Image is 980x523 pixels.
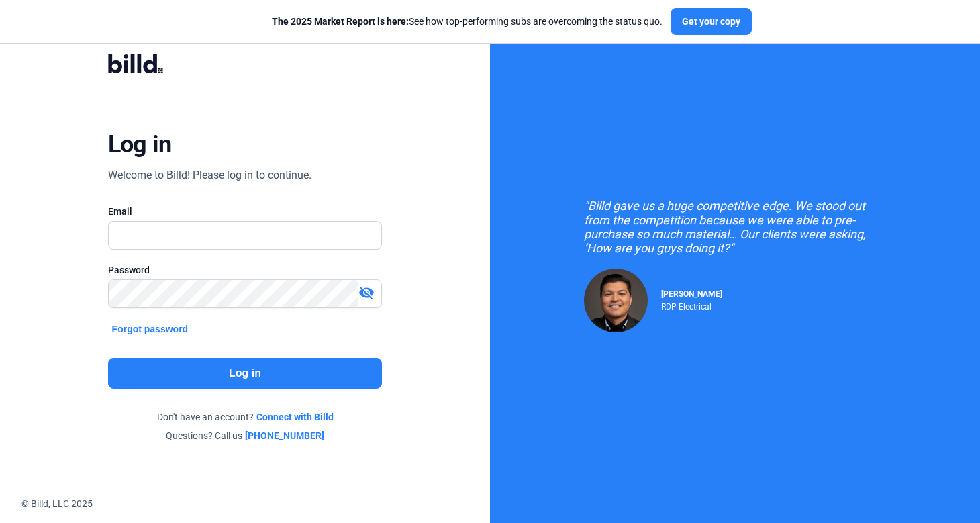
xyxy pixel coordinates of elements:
[108,322,193,336] button: Forgot password
[256,410,334,424] a: Connect with Billd
[661,299,722,312] div: RDP Electrical
[661,289,722,299] span: [PERSON_NAME]
[245,429,324,442] a: [PHONE_NUMBER]
[272,15,663,28] div: See how top-performing subs are overcoming the status quo.
[671,8,752,35] button: Get your copy
[584,199,886,255] div: "Billd gave us a huge competitive edge. We stood out from the competition because we were able to...
[272,16,409,27] span: The 2025 Market Report is here:
[108,167,311,183] div: Welcome to Billd! Please log in to continue.
[108,130,172,159] div: Log in
[108,410,383,424] div: Don't have an account?
[358,285,375,301] mat-icon: visibility_off
[108,358,383,389] button: Log in
[584,269,648,332] img: Raul Pacheco
[108,263,383,277] div: Password
[108,205,383,218] div: Email
[108,429,383,442] div: Questions? Call us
